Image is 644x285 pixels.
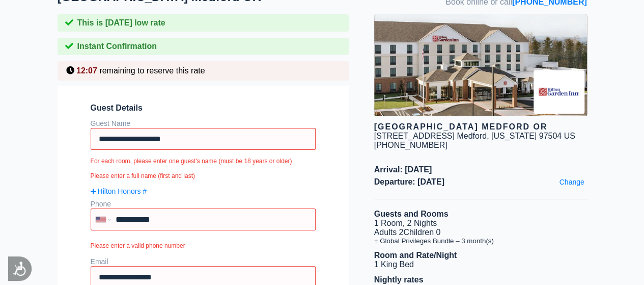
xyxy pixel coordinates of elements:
a: Change [556,175,586,189]
li: 1 Room, 2 Nights [374,219,587,228]
li: 1 King Bed [374,260,587,269]
span: 97504 [539,132,562,140]
small: Please enter a full name (first and last) [91,172,316,179]
small: For each room, please enter one guest's name (must be 18 years or older) [91,158,316,165]
div: United States: +1 [92,210,113,229]
span: 12:07 [76,66,97,75]
label: Email [91,257,108,266]
label: Phone [91,200,111,208]
li: + Global Privileges Bundle – 3 month(s) [374,237,587,245]
div: [GEOGRAPHIC_DATA] Medford OR [374,122,587,132]
img: Brand logo for Hilton Garden Inn Medford OR [534,70,584,114]
a: Hilton Honors # [91,187,316,195]
b: Room and Rate/Night [374,251,457,260]
div: This is [DATE] low rate [58,14,349,32]
span: Guest Details [91,103,316,113]
span: Departure: [DATE] [374,177,587,187]
img: hotel image [374,14,587,116]
div: Instant Confirmation [58,38,349,55]
span: US [564,132,575,140]
span: [US_STATE] [491,132,537,140]
span: Children 0 [403,228,440,237]
span: Arrival: [DATE] [374,165,587,174]
span: remaining to reserve this rate [99,66,205,75]
span: Medford, [457,132,489,140]
label: Guest Name [91,119,131,127]
small: Please enter a valid phone number [91,242,316,249]
b: Guests and Rooms [374,210,449,218]
div: [STREET_ADDRESS] [374,132,455,141]
li: Adults 2 [374,228,587,237]
div: [PHONE_NUMBER] [374,141,587,150]
b: Nightly rates [374,275,424,284]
